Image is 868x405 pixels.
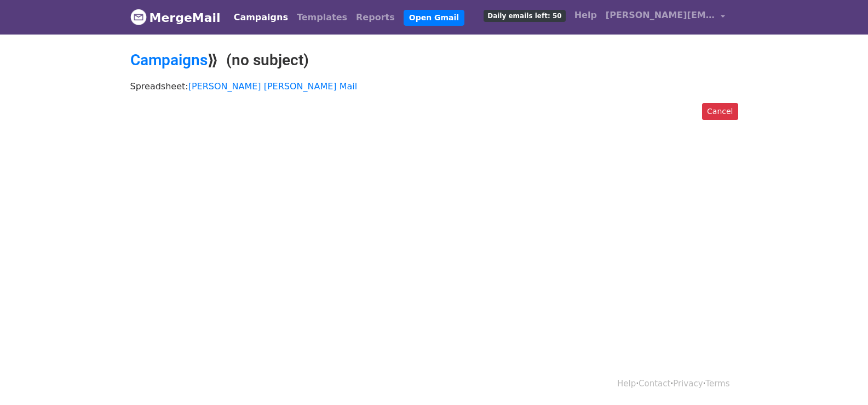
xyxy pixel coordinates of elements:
a: Privacy [673,379,703,389]
h2: ⟫ (no subject) [130,51,738,70]
a: MergeMail [130,6,221,29]
img: MergeMail logo [130,9,147,25]
a: Contact [639,379,670,389]
a: Daily emails left: 50 [479,4,570,26]
a: Help [570,4,601,26]
a: Open Gmail [404,10,464,26]
a: Reports [352,7,399,28]
p: Spreadsheet: [130,81,738,92]
span: [PERSON_NAME][EMAIL_ADDRESS][DOMAIN_NAME] [606,9,715,22]
a: [PERSON_NAME][EMAIL_ADDRESS][DOMAIN_NAME] [601,4,729,30]
a: [PERSON_NAME] [PERSON_NAME] Mail [188,81,357,92]
a: Campaigns [229,7,292,28]
a: Cancel [702,103,738,120]
a: Help [617,379,636,389]
a: Templates [292,7,352,28]
span: Daily emails left: 50 [484,10,565,22]
a: Terms [705,379,729,389]
a: Campaigns [130,51,208,69]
